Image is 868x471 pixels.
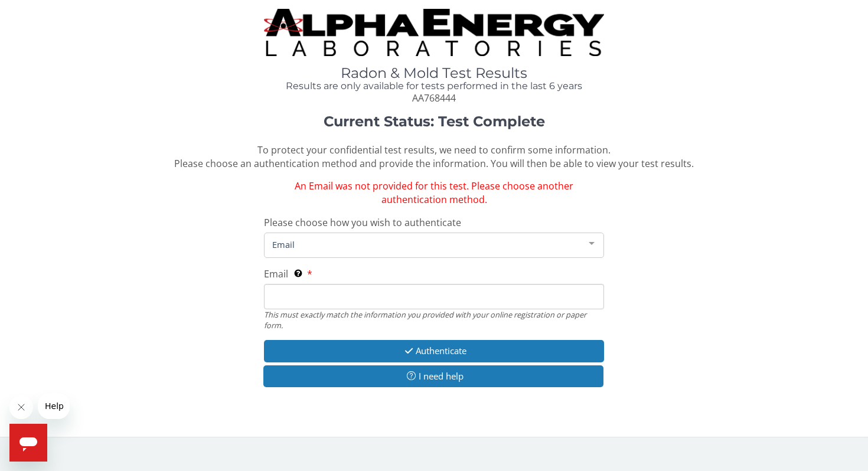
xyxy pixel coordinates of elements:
[263,365,603,387] button: I need help
[264,66,604,81] h1: Radon & Mold Test Results
[174,143,694,170] span: To protect your confidential test results, we need to confirm some information. Please choose an ...
[269,238,580,251] span: Email
[264,340,604,362] button: Authenticate
[264,216,461,229] span: Please choose how you wish to authenticate
[264,81,604,91] h4: Results are only available for tests performed in the last 6 years
[9,395,33,419] iframe: Close message
[324,113,545,130] strong: Current Status: Test Complete
[38,393,70,419] iframe: Message from company
[9,424,47,462] iframe: Button to launch messaging window
[264,9,604,56] img: TightCrop.jpg
[295,179,573,206] span: An Email was not provided for this test. Please choose another authentication method.
[412,91,456,104] span: AA768444
[264,309,604,331] div: This must exactly match the information you provided with your online registration or paper form.
[264,267,288,280] span: Email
